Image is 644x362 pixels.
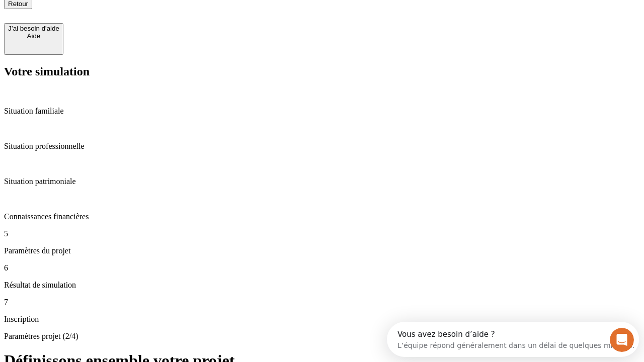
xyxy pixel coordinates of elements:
p: 7 [4,298,640,307]
p: 6 [4,263,640,273]
p: Connaissances financières [4,212,640,221]
p: Paramètres du projet [4,246,640,255]
div: J’ai besoin d'aide [8,25,59,32]
div: Aide [8,32,59,40]
p: Situation patrimoniale [4,177,640,186]
p: Inscription [4,315,640,324]
div: L’équipe répond généralement dans un délai de quelques minutes. [11,17,248,27]
p: 5 [4,229,640,238]
iframe: Intercom live chat discovery launcher [387,322,639,357]
p: Situation professionnelle [4,142,640,151]
p: Paramètres projet (2/4) [4,332,640,341]
h2: Votre simulation [4,65,640,78]
p: Situation familiale [4,107,640,116]
div: Ouvrir le Messenger Intercom [4,4,277,32]
p: Résultat de simulation [4,281,640,290]
div: Vous avez besoin d’aide ? [11,9,248,17]
iframe: Intercom live chat [610,328,634,352]
button: J’ai besoin d'aideAide [4,23,63,55]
